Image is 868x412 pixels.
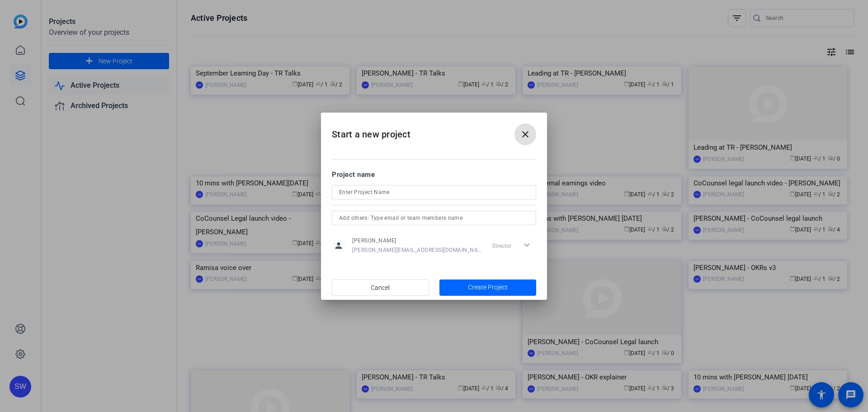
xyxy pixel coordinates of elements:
mat-icon: close [520,129,531,140]
span: [PERSON_NAME][EMAIL_ADDRESS][DOMAIN_NAME] [352,246,482,254]
button: Create Project [439,279,537,296]
div: Project name [332,170,536,180]
button: Cancel [332,279,429,296]
mat-icon: person [332,239,345,252]
span: [PERSON_NAME] [352,237,482,244]
span: Cancel [371,279,390,296]
h2: Start a new project [321,113,547,149]
input: Enter Project Name [339,187,529,198]
input: Add others: Type email or team members name [339,213,529,223]
span: Create Project [468,283,508,292]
